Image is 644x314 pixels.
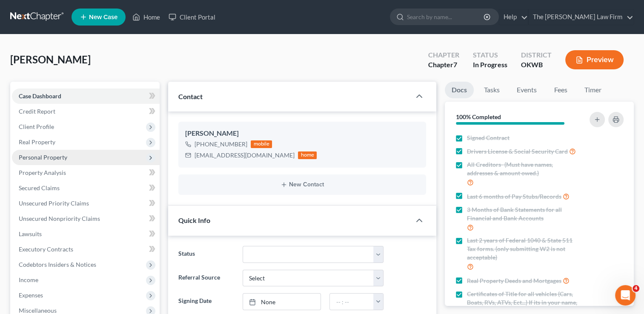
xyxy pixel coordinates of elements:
a: Fees [547,82,574,98]
span: Contact [178,92,203,100]
a: Secured Claims [12,180,160,196]
span: New Case [89,14,117,20]
a: Tasks [477,82,507,98]
div: In Progress [473,60,507,70]
a: The [PERSON_NAME] Law Firm [529,9,633,25]
a: Unsecured Priority Claims [12,196,160,211]
span: Income [19,276,38,283]
span: Personal Property [19,154,67,161]
iframe: Intercom live chat [615,285,635,305]
div: [EMAIL_ADDRESS][DOMAIN_NAME] [195,151,295,160]
span: Codebtors Insiders & Notices [19,261,96,268]
div: District [521,50,552,60]
a: Client Portal [164,9,220,25]
label: Referral Source [174,270,238,287]
a: Events [510,82,544,98]
span: Drivers License & Social Security Card [467,147,568,156]
span: Client Profile [19,123,54,130]
button: New Contact [185,181,419,188]
a: Executory Contracts [12,242,160,257]
span: Signed Contract [467,134,509,142]
div: Chapter [428,50,459,60]
a: Home [128,9,164,25]
span: Unsecured Priority Claims [19,200,89,207]
input: -- : -- [330,294,374,310]
span: Expenses [19,291,43,299]
span: Property Analysis [19,169,66,176]
a: Lawsuits [12,226,160,242]
span: Credit Report [19,108,55,115]
a: Case Dashboard [12,88,160,104]
a: Help [499,9,528,25]
label: Status [174,246,238,263]
a: Unsecured Nonpriority Claims [12,211,160,226]
div: home [298,151,317,159]
label: Signing Date [174,293,238,310]
span: Secured Claims [19,184,60,191]
span: All Creditors- (Must have names, addresses & amount owed.) [467,160,579,177]
span: Executory Contracts [19,245,73,253]
span: Unsecured Nonpriority Claims [19,215,100,222]
span: Real Property [19,138,55,146]
strong: 100% Completed [456,113,501,120]
div: [PHONE_NUMBER] [195,140,247,148]
button: Preview [565,50,624,69]
a: Docs [445,82,474,98]
span: [PERSON_NAME] [10,53,91,66]
div: Status [473,50,507,60]
div: [PERSON_NAME] [185,128,419,139]
span: Last 6 months of Pay Stubs/Records [467,192,561,201]
div: OKWB [521,60,552,70]
span: Miscellaneous [19,307,57,314]
a: Timer [578,82,608,98]
div: mobile [251,140,272,148]
div: Chapter [428,60,459,70]
span: Lawsuits [19,230,42,237]
span: 3 Months of Bank Statements for all Financial and Bank Accounts [467,206,579,223]
span: Real Property Deeds and Mortgages [467,277,561,285]
input: Search by name... [407,9,485,25]
span: 4 [633,285,639,292]
span: Quick Info [178,216,210,224]
span: Case Dashboard [19,92,61,100]
a: Credit Report [12,104,160,119]
span: 7 [453,60,457,69]
a: None [243,294,321,310]
a: Property Analysis [12,165,160,180]
span: Last 2 years of Federal 1040 & State 511 Tax forms. (only submitting W2 is not acceptable) [467,236,579,262]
